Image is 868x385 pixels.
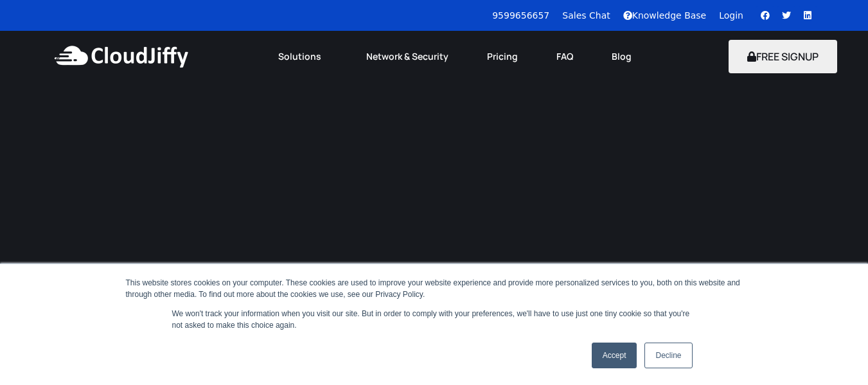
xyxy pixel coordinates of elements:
a: FAQ [537,42,592,71]
a: Knowledge Base [623,10,707,21]
div: This website stores cookies on your computer. These cookies are used to improve your website expe... [126,277,743,300]
a: Decline [644,343,692,368]
a: Blog [592,42,651,71]
button: FREE SIGNUP [729,40,837,73]
a: Login [719,10,743,21]
p: We won't track your information when you visit our site. But in order to comply with your prefere... [172,308,696,331]
a: Sales Chat [562,10,610,21]
a: FREE SIGNUP [729,49,837,64]
a: Pricing [468,42,537,71]
a: Solutions [259,42,347,71]
a: Accept [592,343,637,368]
a: Network & Security [347,42,468,71]
a: 9599656657 [492,10,549,21]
